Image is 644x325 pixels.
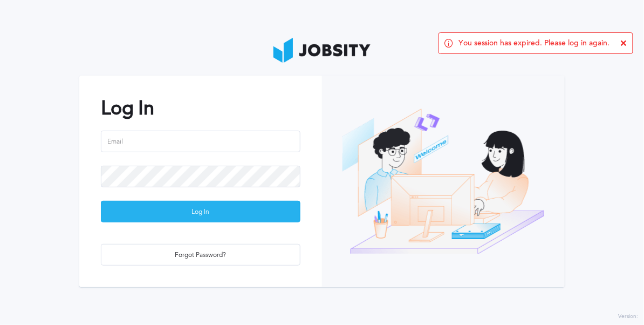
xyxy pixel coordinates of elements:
[101,201,300,223] div: Log In
[101,201,300,222] button: Log In
[101,97,300,119] h2: Log In
[619,314,639,320] label: Version:
[101,245,300,266] div: Forgot Password?
[458,39,610,48] span: You session has expired. Please log in again.
[101,244,300,266] button: Forgot Password?
[101,131,300,152] input: Email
